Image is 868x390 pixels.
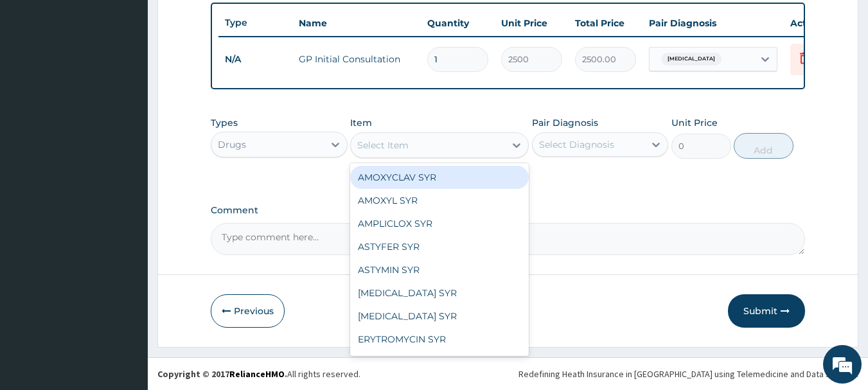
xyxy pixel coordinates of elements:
span: We're online! [75,114,177,244]
img: d_794563401_company_1708531726252_794563401 [24,64,52,96]
label: Item [350,116,372,129]
div: Redefining Heath Insurance in [GEOGRAPHIC_DATA] using Telemedicine and Data Science! [518,368,858,380]
div: Minimize live chat window [211,6,242,37]
label: Comment [211,205,806,216]
div: AMOXYCLAV SYR [350,166,529,189]
textarea: Type your message and hit 'Enter' [6,256,245,301]
footer: All rights reserved. [148,357,868,390]
a: RelianceHMO [229,368,285,380]
th: Total Price [569,10,642,36]
label: Types [211,118,238,129]
th: Pair Diagnosis [642,10,784,36]
div: [MEDICAL_DATA] SYR [350,305,529,328]
button: Add [734,133,793,159]
label: Pair Diagnosis [532,116,598,129]
span: [MEDICAL_DATA] [661,53,722,66]
label: Unit Price [671,116,718,129]
div: Drugs [218,138,246,151]
th: Name [292,10,421,36]
div: [MEDICAL_DATA] SYR [350,281,529,305]
div: AMOXYL SYR [350,189,529,212]
th: Unit Price [495,10,569,36]
td: GP Initial Consultation [292,46,421,72]
div: AMPLICLOX SYR [350,212,529,235]
div: Select Diagnosis [539,138,614,151]
th: Quantity [421,10,495,36]
div: ASTYMIN SYR [350,258,529,281]
div: Chat with us now [67,72,216,89]
td: N/A [218,48,292,71]
th: Actions [784,10,848,36]
div: ERYTROMYCIN SYR [350,328,529,351]
div: ASTYFER SYR [350,235,529,258]
strong: Copyright © 2017 . [157,368,287,380]
div: EXIPLON SYR(ADULT) [350,351,529,374]
div: Select Item [357,139,409,152]
button: Submit [728,294,805,328]
button: Previous [211,294,285,328]
th: Type [218,11,292,35]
